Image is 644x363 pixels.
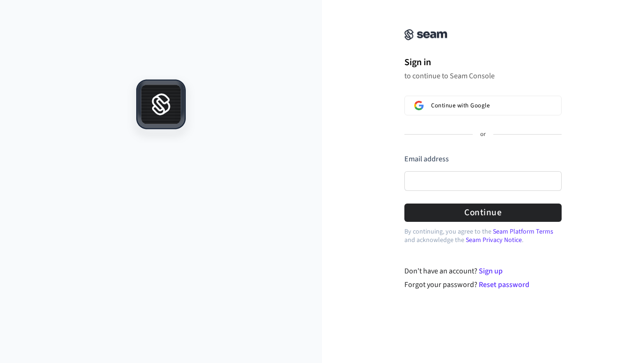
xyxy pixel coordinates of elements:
a: Reset password [479,280,529,290]
a: Seam Privacy Notice [466,235,522,245]
button: Sign in with GoogleContinue with Google [404,96,562,115]
div: Don't have an account? [404,265,562,277]
p: By continuing, you agree to the and acknowledge the . [404,227,562,244]
p: to continue to Seam Console [404,71,562,81]
div: Forgot your password? [404,279,562,290]
label: Email address [404,154,449,164]
h1: Sign in [404,55,562,69]
a: Sign up [479,266,503,276]
img: Seam Console [404,29,447,40]
p: or [480,130,486,139]
img: Sign in with Google [414,101,424,110]
span: Continue with Google [431,102,490,109]
a: Seam Platform Terms [493,227,553,236]
button: Continue [404,204,562,222]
